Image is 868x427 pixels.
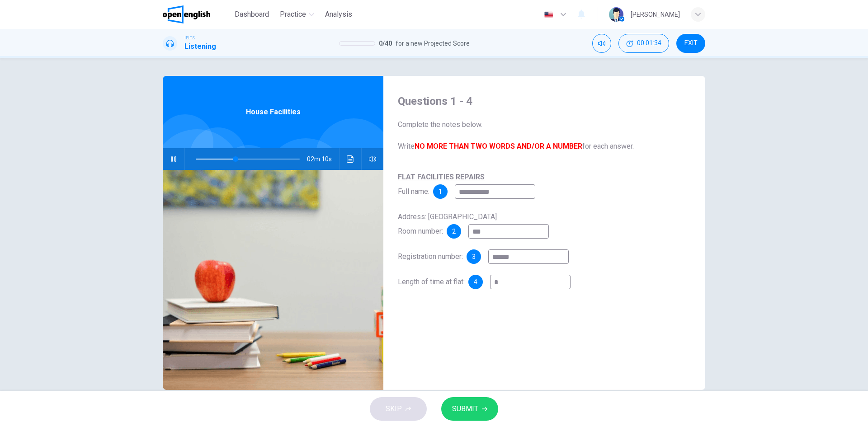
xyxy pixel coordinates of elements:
[398,119,691,152] span: Complete the notes below. Write for each answer.
[321,6,356,23] button: Analysis
[163,5,231,23] a: OpenEnglish logo
[235,9,269,20] span: Dashboard
[184,41,216,52] h1: Listening
[441,397,498,421] button: SUBMIT
[398,94,691,108] h4: Questions 1 - 4
[398,173,485,181] u: FLAT FACILITIES REPAIRS
[280,9,306,20] span: Practice
[163,5,210,23] img: OpenEnglish logo
[439,188,442,195] span: 1
[343,148,358,170] button: Click to see the audio transcription
[474,279,477,285] span: 4
[398,277,465,286] span: Length of time at flat:
[415,142,582,150] b: NO MORE THAN TWO WORDS AND/OR A NUMBER
[684,40,698,47] span: EXIT
[398,173,485,196] span: Full name:
[631,9,680,20] div: [PERSON_NAME]
[452,228,456,235] span: 2
[452,403,478,415] span: SUBMIT
[543,11,554,18] img: en
[396,38,470,49] span: for a new Projected Score
[618,34,669,53] button: 00:01:34
[325,9,352,20] span: Analysis
[231,6,273,23] button: Dashboard
[307,148,339,170] span: 02m 10s
[592,34,611,53] div: Mute
[637,40,661,47] span: 00:01:34
[618,34,669,53] div: Hide
[398,252,463,261] span: Registration number:
[472,253,476,260] span: 3
[379,38,392,49] span: 0 / 40
[246,107,301,117] span: House Facilities
[398,212,497,235] span: Address: [GEOGRAPHIC_DATA] Room number:
[163,170,383,390] img: House Facilities
[609,7,623,22] img: Profile picture
[184,35,195,41] span: IELTS
[276,6,318,23] button: Practice
[676,34,705,53] button: EXIT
